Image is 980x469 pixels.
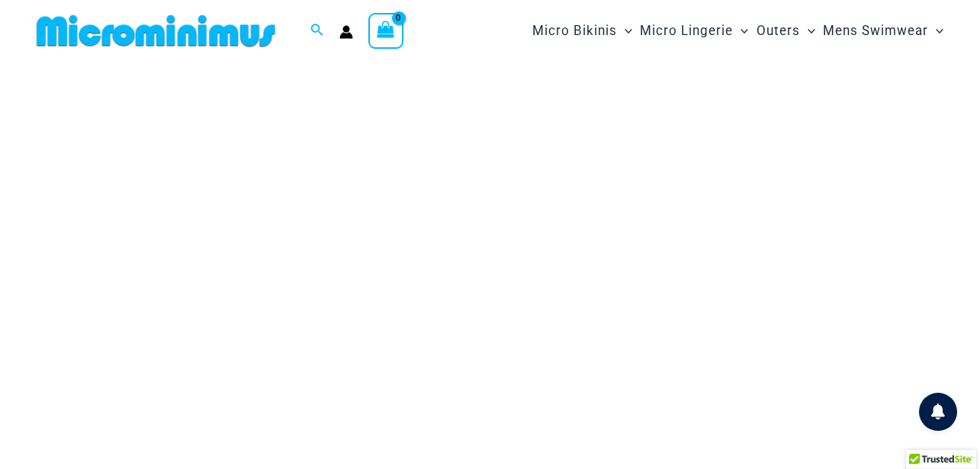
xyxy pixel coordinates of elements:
[532,11,617,50] span: Micro Bikinis
[636,8,752,54] a: Micro LingerieMenu ToggleMenu Toggle
[529,8,636,54] a: Micro BikinisMenu ToggleMenu Toggle
[757,11,800,50] span: Outers
[368,13,403,48] a: View Shopping Cart, empty
[753,8,819,54] a: OutersMenu ToggleMenu Toggle
[617,11,632,50] span: Menu Toggle
[819,8,947,54] a: Mens SwimwearMenu ToggleMenu Toggle
[31,14,281,48] img: MM SHOP LOGO FLAT
[526,5,949,56] nav: Site Navigation
[800,11,815,50] span: Menu Toggle
[310,21,324,40] a: Search icon link
[928,11,943,50] span: Menu Toggle
[339,25,353,39] a: Account icon link
[733,11,748,50] span: Menu Toggle
[823,11,928,50] span: Mens Swimwear
[640,11,733,50] span: Micro Lingerie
